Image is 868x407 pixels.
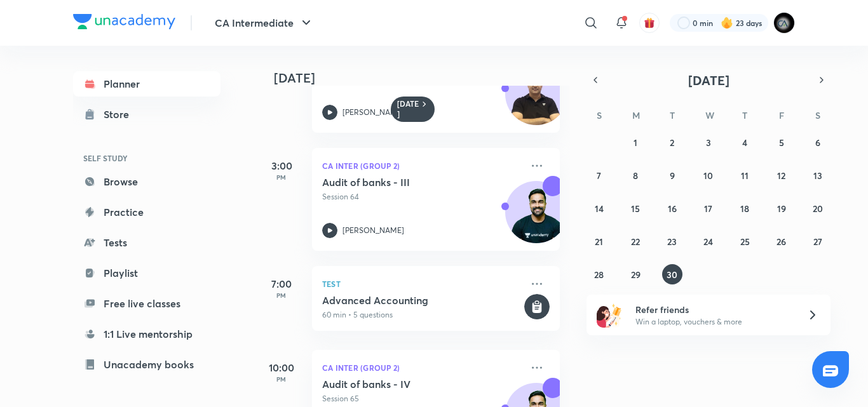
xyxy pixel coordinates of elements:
[779,137,784,149] abbr: September 5, 2025
[322,393,522,404] p: Session 65
[704,203,712,215] abbr: September 17, 2025
[631,269,641,281] abbr: September 29, 2025
[633,170,638,182] abbr: September 8, 2025
[322,378,480,390] h5: Audit of banks - IV
[322,276,522,291] p: Test
[274,70,573,86] h4: [DATE]
[597,170,601,182] abbr: September 7, 2025
[635,303,792,316] h6: Refer friends
[644,17,655,29] img: avatar
[73,321,220,347] a: 1:1 Live mentorship
[771,165,792,185] button: September 12, 2025
[639,13,660,33] button: avatar
[625,231,646,251] button: September 22, 2025
[207,10,322,36] button: CA Intermediate
[662,264,682,284] button: September 30, 2025
[589,231,609,251] button: September 21, 2025
[256,158,307,173] h5: 3:00
[322,176,480,189] h5: Audit of banks - III
[631,236,640,248] abbr: September 22, 2025
[322,294,522,307] h5: Advanced Accounting
[706,137,711,149] abbr: September 3, 2025
[741,170,749,182] abbr: September 11, 2025
[735,165,755,185] button: September 11, 2025
[73,71,220,97] a: Planner
[735,198,755,218] button: September 18, 2025
[73,169,220,194] a: Browse
[634,137,637,149] abbr: September 1, 2025
[342,225,404,236] p: [PERSON_NAME]
[662,198,682,218] button: September 16, 2025
[73,102,220,127] a: Store
[698,132,719,152] button: September 3, 2025
[813,236,822,248] abbr: September 27, 2025
[698,165,719,185] button: September 10, 2025
[808,231,828,251] button: September 27, 2025
[322,158,522,173] p: CA Inter (Group 2)
[808,198,828,218] button: September 20, 2025
[815,137,820,149] abbr: September 6, 2025
[625,132,646,152] button: September 1, 2025
[670,109,675,121] abbr: Tuesday
[322,191,522,203] p: Session 64
[662,165,682,185] button: September 9, 2025
[721,17,733,29] img: streak
[597,302,622,328] img: referral
[698,231,719,251] button: September 24, 2025
[773,12,795,34] img: poojita Agrawal
[742,109,747,121] abbr: Thursday
[506,70,567,131] img: Avatar
[73,14,175,32] a: Company Logo
[631,203,640,215] abbr: September 15, 2025
[397,99,419,119] h6: [DATE]
[771,231,792,251] button: September 26, 2025
[779,109,784,121] abbr: Friday
[740,203,749,215] abbr: September 18, 2025
[342,107,404,118] p: [PERSON_NAME]
[742,137,747,149] abbr: September 4, 2025
[73,260,220,286] a: Playlist
[662,132,682,152] button: September 2, 2025
[813,203,823,215] abbr: September 20, 2025
[667,269,677,281] abbr: September 30, 2025
[595,236,603,248] abbr: September 21, 2025
[73,147,220,169] h6: SELF STUDY
[670,137,674,149] abbr: September 2, 2025
[735,132,755,152] button: September 4, 2025
[703,170,713,182] abbr: September 10, 2025
[632,109,640,121] abbr: Monday
[322,360,522,375] p: CA Inter (Group 2)
[808,132,828,152] button: September 6, 2025
[808,165,828,185] button: September 13, 2025
[668,203,677,215] abbr: September 16, 2025
[625,198,646,218] button: September 15, 2025
[698,198,719,218] button: September 17, 2025
[771,198,792,218] button: September 19, 2025
[256,291,307,299] p: PM
[604,71,813,89] button: [DATE]
[776,236,786,248] abbr: September 26, 2025
[73,352,220,377] a: Unacademy books
[777,203,786,215] abbr: September 19, 2025
[735,231,755,251] button: September 25, 2025
[777,170,785,182] abbr: September 12, 2025
[625,165,646,185] button: September 8, 2025
[815,109,820,121] abbr: Saturday
[506,188,567,249] img: Avatar
[662,231,682,251] button: September 23, 2025
[256,360,307,375] h5: 10:00
[73,291,220,316] a: Free live classes
[703,236,713,248] abbr: September 24, 2025
[73,199,220,225] a: Practice
[256,173,307,181] p: PM
[589,165,609,185] button: September 7, 2025
[104,107,137,122] div: Store
[322,309,522,321] p: 60 min • 5 questions
[589,198,609,218] button: September 14, 2025
[670,170,675,182] abbr: September 9, 2025
[705,109,714,121] abbr: Wednesday
[813,170,822,182] abbr: September 13, 2025
[688,72,729,89] span: [DATE]
[771,132,792,152] button: September 5, 2025
[589,264,609,284] button: September 28, 2025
